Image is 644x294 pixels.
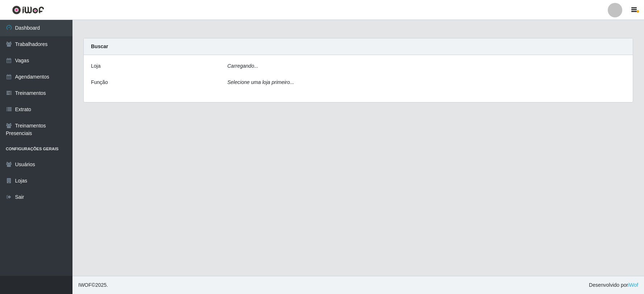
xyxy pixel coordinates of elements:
[227,63,258,69] i: Carregando...
[78,282,92,288] span: IWOF
[227,79,294,85] i: Selecione uma loja primeiro...
[12,5,44,14] img: CoreUI Logo
[589,281,638,289] span: Desenvolvido por
[91,62,100,70] label: Loja
[91,43,108,49] strong: Buscar
[78,281,108,289] span: © 2025 .
[91,79,108,86] label: Função
[628,282,638,288] a: iWof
